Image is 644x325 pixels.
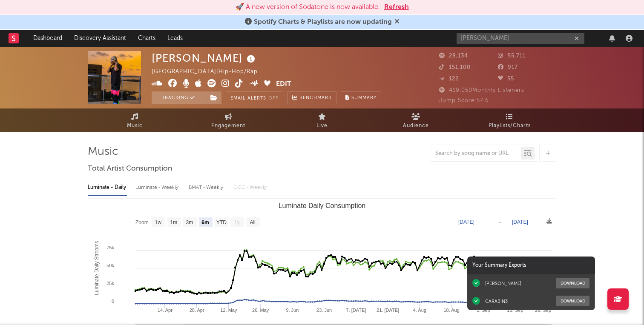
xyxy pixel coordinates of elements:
text: 1w [155,220,162,225]
text: 21. [DATE] [377,308,399,313]
text: 3m [186,220,193,225]
text: 15. Sep [507,308,523,313]
span: Playlists/Charts [489,121,531,131]
text: [DATE] [458,219,474,225]
span: Spotify Charts & Playlists are now updating [254,19,392,26]
button: Download [556,296,589,306]
div: [GEOGRAPHIC_DATA] | Hip-Hop/Rap [152,67,267,77]
button: Download [556,278,589,288]
text: Luminate Daily Streams [94,241,100,295]
text: Luminate Daily Consumption [279,202,366,209]
a: Discovery Assistant [68,30,132,47]
span: Jump Score: 57.6 [439,98,489,103]
div: Luminate - Weekly [135,180,180,195]
button: Email AlertsOff [226,91,283,104]
span: Total Artist Consumption [88,164,172,174]
text: 7. [DATE] [346,308,366,313]
em: Off [268,96,279,101]
div: BMAT - Weekly [189,180,225,195]
a: Music [88,108,181,132]
div: 🚀 A new version of Sodatone is now available. [236,2,380,12]
text: [DATE] [512,219,528,225]
text: 4. Aug [413,308,426,313]
text: 9. Jun [286,308,299,313]
text: 28. Apr [190,308,204,313]
text: 6m [201,220,209,225]
a: Benchmark [287,91,336,104]
text: Zoom [135,220,149,225]
input: Search for artists [457,33,584,44]
button: Refresh [384,2,409,12]
span: Engagement [211,121,245,131]
span: Dismiss [394,19,400,26]
span: 122 [439,76,459,82]
text: 23. Jun [316,308,332,313]
div: Your Summary Exports [467,257,595,274]
text: → [497,219,503,225]
div: Luminate - Daily [88,180,127,195]
a: Audience [369,108,463,132]
span: Live [316,121,328,131]
span: Benchmark [299,93,332,103]
span: 55,711 [498,53,526,59]
a: Charts [132,30,161,47]
button: Tracking [152,91,205,104]
text: 1m [170,220,178,225]
span: Summary [351,96,377,100]
text: 50k [106,263,114,268]
span: 419,050 Monthly Listeners [439,88,524,93]
text: 14. Apr [158,308,172,313]
span: 55 [498,76,514,82]
text: YTD [216,220,227,225]
text: 18. Aug [443,308,459,313]
text: 29. Sep [535,308,551,313]
button: Edit [276,79,291,90]
text: All [250,220,255,225]
a: Live [275,108,369,132]
a: Engagement [181,108,275,132]
text: 75k [106,245,114,250]
span: 917 [498,65,518,70]
text: 0 [112,299,114,304]
div: CARABIN3 [485,298,508,304]
a: Playlists/Charts [463,108,556,132]
span: 28,134 [439,53,468,59]
span: Audience [403,121,429,131]
div: [PERSON_NAME] [485,280,521,286]
div: [PERSON_NAME] [152,51,257,65]
button: Summary [341,91,381,104]
a: Dashboard [27,30,68,47]
text: 25k [106,281,114,286]
span: 151,100 [439,65,471,70]
span: Music [127,121,143,131]
text: 1y [234,220,240,225]
input: Search by song name or URL [431,150,521,157]
text: 12. May [220,308,237,313]
text: 26. May [252,308,269,313]
text: 1. Sep [477,308,490,313]
a: Leads [161,30,189,47]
